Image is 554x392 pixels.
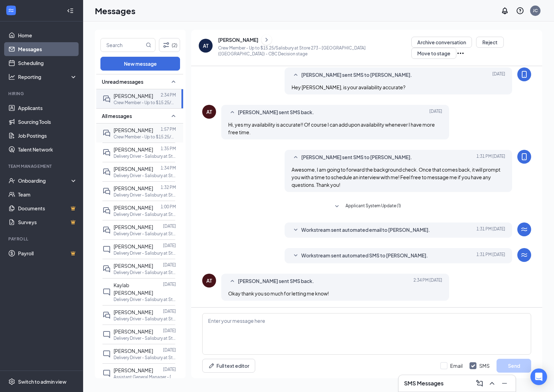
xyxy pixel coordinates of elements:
[114,185,153,191] span: [PERSON_NAME]
[520,251,528,259] svg: WorkstreamLogo
[206,277,212,284] div: AT
[476,252,505,260] span: [DATE] 1:31 PM
[163,347,176,353] p: [DATE]
[456,49,465,57] svg: Ellipses
[520,70,528,79] svg: MobileSms
[163,366,176,372] p: [DATE]
[18,246,77,260] a: PayrollCrown
[161,126,176,132] p: 1:57 PM
[18,28,77,42] a: Home
[411,48,456,59] button: Move to stage
[114,328,153,335] span: [PERSON_NAME]
[228,290,329,297] span: Okay thank you so much for letting me know!
[476,37,504,48] button: Reject
[474,378,485,389] button: ComposeMessage
[163,281,176,287] p: [DATE]
[18,129,77,143] a: Job Postings
[501,7,509,15] svg: Notifications
[114,243,153,249] span: [PERSON_NAME]
[404,380,444,387] h3: SMS Messages
[102,207,111,215] svg: DoubleChat
[499,378,510,389] button: Minimize
[333,202,341,211] svg: SmallChevronDown
[333,202,401,211] button: SmallChevronDownApplicant System Update (1)
[161,165,176,171] p: 1:34 PM
[114,297,176,302] p: Delivery Driver - Salisbury at Store [STREET_ADDRESS])
[114,374,176,380] p: Assistant General Manager - [GEOGRAPHIC_DATA] at Store [STREET_ADDRESS]
[102,369,111,377] svg: ChatInactive
[18,101,77,115] a: Applicants
[292,252,300,260] svg: SmallChevronDown
[114,282,153,296] span: Kaylab [PERSON_NAME]
[100,57,180,71] button: New message
[228,121,435,135] span: Hi, yes my availability is accurate!! Of course I can add upon availability whenever I have more ...
[238,277,314,285] span: [PERSON_NAME] sent SMS back.
[228,277,236,285] svg: SmallChevronUp
[163,308,176,314] p: [DATE]
[67,7,74,14] svg: Collapse
[101,38,144,52] input: Search
[114,211,176,217] p: Delivery Driver - Salisbury at Store [STREET_ADDRESS])
[18,177,71,184] div: Onboarding
[520,153,528,161] svg: MobileSms
[114,250,176,256] p: Delivery Driver - Salisbury at Store [STREET_ADDRESS])
[486,378,498,389] button: ChevronUp
[161,92,176,98] p: 2:34 PM
[18,115,77,129] a: Sourcing Tools
[114,231,176,237] p: Delivery Driver - Salisbury at Store [STREET_ADDRESS])
[533,8,538,13] div: JC
[102,245,111,254] svg: ChatInactive
[114,166,153,172] span: [PERSON_NAME]
[114,192,176,198] p: Delivery Driver - Salisbury at Store [STREET_ADDRESS])
[292,153,300,162] svg: SmallChevronUp
[263,36,270,44] svg: ChevronRight
[162,41,170,49] svg: Filter
[18,42,77,56] a: Messages
[102,330,111,339] svg: ChatInactive
[102,148,111,157] svg: DoubleChat
[346,202,401,211] span: Applicant System Update (1)
[114,309,153,315] span: [PERSON_NAME]
[301,226,430,234] span: Workstream sent automated email to [PERSON_NAME].
[292,84,405,90] span: Hey [PERSON_NAME], is your availability accurate?
[102,112,132,119] span: All messages
[95,5,135,17] h1: Messages
[261,35,272,45] button: ChevronRight
[18,73,78,80] div: Reporting
[301,71,412,79] span: [PERSON_NAME] sent SMS to [PERSON_NAME].
[102,226,111,234] svg: DoubleChat
[102,265,111,273] svg: DoubleChat
[114,93,153,99] span: [PERSON_NAME]
[18,378,66,385] div: Switch to admin view
[169,78,178,86] svg: SmallChevronUp
[206,108,212,115] div: AT
[114,348,153,354] span: [PERSON_NAME]
[102,311,111,319] svg: DoubleChat
[102,129,111,137] svg: DoubleChat
[161,204,176,210] p: 1:00 PM
[163,262,176,268] p: [DATE]
[18,201,77,215] a: DocumentsCrown
[114,316,176,322] p: Delivery Driver - Salisbury at Store [STREET_ADDRESS])
[114,367,153,373] span: [PERSON_NAME]
[8,236,76,242] div: Payroll
[114,173,176,179] p: Delivery Driver - Salisbury at Store [STREET_ADDRESS])
[161,184,176,190] p: 1:32 PM
[161,146,176,152] p: 1:35 PM
[208,362,215,369] svg: Pen
[102,288,111,296] svg: ChatInactive
[292,166,500,188] span: Awesome, I am going to forward the background check. Once that comes back, it will prompt you wit...
[114,134,176,140] p: Crew Member - Up to $15.25/Salisbury at Store 273 - [GEOGRAPHIC_DATA] ([GEOGRAPHIC_DATA])
[530,368,547,385] div: Open Intercom Messenger
[146,42,151,48] svg: MagnifyingGlass
[114,153,176,159] p: Delivery Driver - Salisbury at Store [STREET_ADDRESS])
[102,187,111,195] svg: DoubleChat
[218,45,411,57] p: Crew Member - Up to $15.25/Salisbury at Store 273 - [GEOGRAPHIC_DATA] ([GEOGRAPHIC_DATA]) - CBC D...
[8,73,15,80] svg: Analysis
[102,95,111,103] svg: DoubleChat
[497,359,531,373] button: Send
[292,71,300,79] svg: SmallChevronUp
[163,223,176,229] p: [DATE]
[500,379,509,388] svg: Minimize
[114,146,153,153] span: [PERSON_NAME]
